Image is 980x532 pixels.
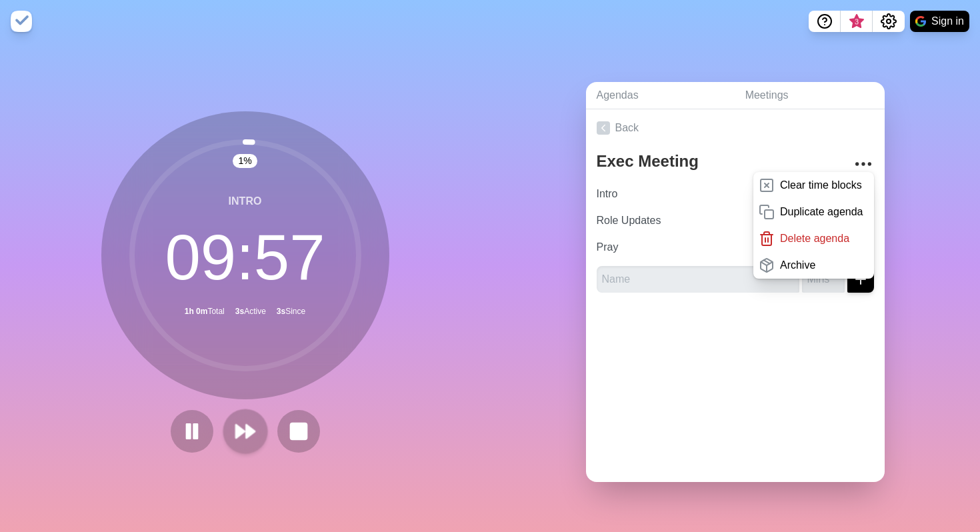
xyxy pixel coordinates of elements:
[586,109,885,147] a: Back
[591,234,781,261] input: Name
[915,16,926,27] img: google logo
[802,266,845,293] input: Mins
[780,231,849,247] p: Delete agenda
[591,207,781,234] input: Name
[780,257,815,273] p: Archive
[910,11,969,32] button: Sign in
[780,177,862,193] p: Clear time blocks
[586,82,735,109] a: Agendas
[809,11,841,32] button: Help
[850,151,877,177] button: More
[841,11,873,32] button: What’s new
[780,204,863,220] p: Duplicate agenda
[873,11,905,32] button: Settings
[735,82,885,109] a: Meetings
[591,181,781,207] input: Name
[11,11,32,32] img: timeblocks logo
[597,266,799,293] input: Name
[851,17,862,27] span: 3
